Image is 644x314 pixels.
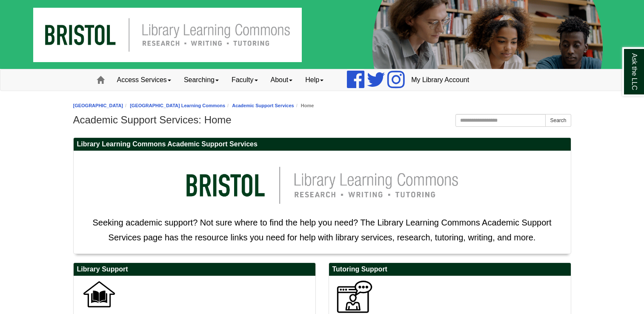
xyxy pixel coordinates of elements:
[177,69,225,91] a: Searching
[545,114,571,127] button: Search
[405,69,475,91] a: My Library Account
[264,69,299,91] a: About
[225,69,264,91] a: Faculty
[73,102,571,110] nav: breadcrumb
[299,69,330,91] a: Help
[74,263,315,276] h2: Library Support
[111,69,177,91] a: Access Services
[130,103,225,108] a: [GEOGRAPHIC_DATA] Learning Commons
[173,155,471,215] img: llc logo
[92,218,551,242] span: Seeking academic support? Not sure where to find the help you need? The Library Learning Commons ...
[73,114,571,126] h1: Academic Support Services: Home
[74,138,571,151] h2: Library Learning Commons Academic Support Services
[329,263,571,276] h2: Tutoring Support
[294,102,314,110] li: Home
[73,103,123,108] a: [GEOGRAPHIC_DATA]
[232,103,294,108] a: Academic Support Services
